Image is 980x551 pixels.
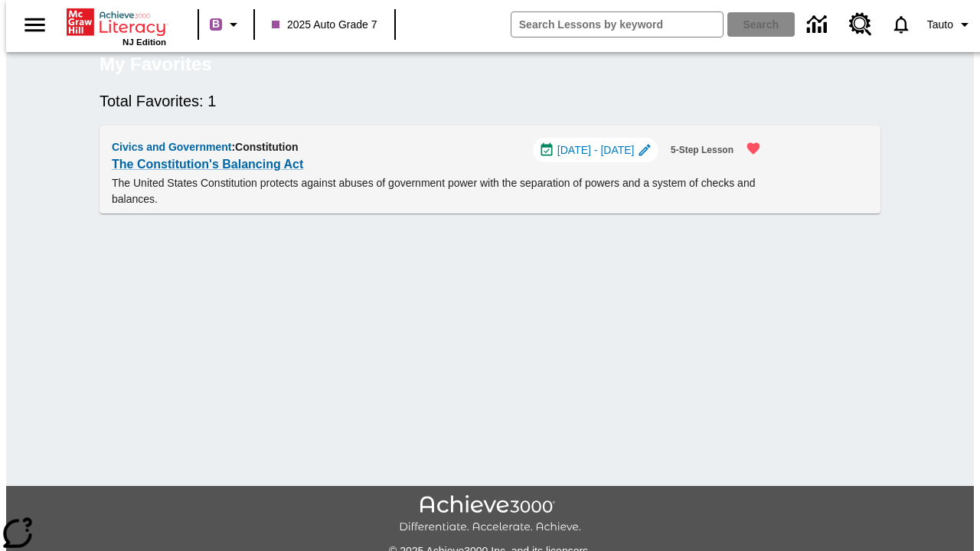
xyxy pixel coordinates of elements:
[881,5,921,44] a: Notifications
[737,132,770,165] button: Remove from Favorites
[557,142,635,158] span: [DATE] - [DATE]
[921,11,980,38] button: Profile/Settings
[399,495,581,534] img: Achieve3000 Differentiate Accelerate Achieve
[12,2,57,47] button: Open side menu
[533,138,658,162] div: Sep 16 - Sep 16 Choose Dates
[671,142,733,158] span: 5-Step Lesson
[100,52,212,77] h5: My Favorites
[798,4,840,46] a: Data Center
[927,17,953,33] span: Tauto
[511,12,723,37] input: search field
[212,15,220,34] span: B
[204,11,249,38] button: Boost Class color is purple. Change class color
[67,7,166,37] a: Home
[231,141,298,153] span: : Constitution
[112,175,770,207] p: The United States Constitution protects against abuses of government power with the separation of...
[112,141,231,153] span: Civics and Government
[272,17,377,33] span: 2025 Auto Grade 7
[112,154,303,175] a: The Constitution's Balancing Act
[67,5,166,47] div: Home
[665,138,740,163] button: 5-Step Lesson
[100,89,880,113] h6: Total Favorites: 1
[122,37,166,47] span: NJ Edition
[840,4,881,45] a: Resource Center, Will open in new tab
